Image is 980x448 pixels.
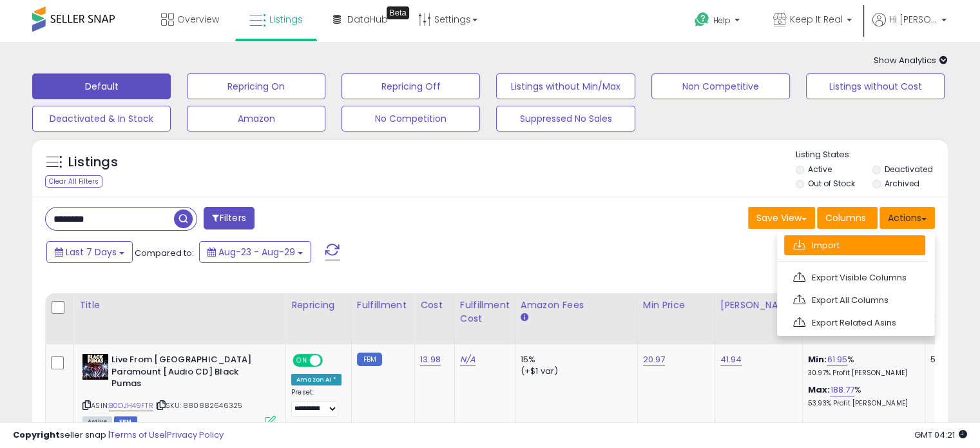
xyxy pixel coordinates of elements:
a: 20.97 [643,353,666,366]
b: Live From [GEOGRAPHIC_DATA] Paramount [Audio CD] Black Pumas [111,354,268,393]
button: Amazon [187,106,325,131]
span: All listings currently available for purchase on Amazon [82,416,112,427]
a: 13.98 [420,353,441,366]
button: Actions [879,207,935,229]
span: 2025-09-6 04:21 GMT [914,429,967,441]
a: Terms of Use [110,429,165,441]
div: % [808,384,915,408]
div: Fulfillment [357,298,409,312]
label: Active [808,164,832,175]
span: Columns [825,211,866,224]
small: FBM [357,353,382,366]
button: Filters [204,207,254,229]
a: Hi [PERSON_NAME] [872,13,946,42]
span: ON [294,355,310,366]
span: Listings [269,13,303,26]
label: Archived [884,178,919,189]
div: Preset: [291,388,341,417]
div: [PERSON_NAME] [720,298,797,312]
div: 5 [930,354,970,365]
button: Columns [817,207,878,229]
span: Last 7 Days [66,246,117,258]
button: Save View [748,207,815,229]
h5: Listings [68,153,118,171]
a: B0DJH49FTR [109,400,153,411]
button: No Competition [341,106,480,131]
b: Max: [808,384,831,396]
span: | SKU: 880882646325 [155,400,242,411]
label: Deactivated [884,164,932,175]
span: Show Analytics [874,54,948,66]
span: Hi [PERSON_NAME] [889,13,937,26]
div: Clear All Filters [45,175,102,188]
span: Compared to: [135,247,194,259]
a: Help [684,2,753,42]
span: Overview [177,13,219,26]
div: Repricing [291,298,346,312]
img: 51B-eNcuHOL._SL40_.jpg [82,354,108,380]
a: Privacy Policy [167,429,224,441]
div: Cost [420,298,449,312]
a: 41.94 [720,353,742,366]
a: N/A [460,353,476,366]
strong: Copyright [13,429,60,441]
a: Export Visible Columns [784,268,925,287]
button: Suppressed No Sales [496,106,635,131]
span: Keep It Real [790,13,843,26]
div: Amazon AI * [291,374,341,385]
a: 188.77 [830,384,854,396]
button: Deactivated & In Stock [32,106,171,131]
span: FBM [114,416,137,427]
i: Get Help [694,12,710,28]
span: DataHub [347,13,388,26]
button: Repricing On [187,73,325,99]
label: Out of Stock [808,178,855,189]
div: 15% [521,354,628,365]
div: Min Price [643,298,709,312]
div: Title [79,298,280,312]
div: % [808,354,915,378]
div: Tooltip anchor [387,6,409,19]
a: Export Related Asins [784,313,925,333]
button: Repricing Off [341,73,480,99]
b: Min: [808,353,827,365]
button: Listings without Min/Max [496,73,635,99]
div: seller snap | | [13,429,224,442]
button: Aug-23 - Aug-29 [199,241,311,263]
div: Amazon Fees [521,298,632,312]
button: Listings without Cost [806,73,945,99]
p: 53.93% Profit [PERSON_NAME] [808,399,915,408]
span: Help [713,15,731,26]
div: (+$1 var) [521,365,628,377]
p: Listing States: [796,149,948,161]
button: Default [32,73,171,99]
th: The percentage added to the cost of goods (COGS) that forms the calculator for Min & Max prices. [802,293,925,344]
span: Aug-23 - Aug-29 [218,246,295,258]
a: Import [784,235,925,255]
small: Amazon Fees. [521,312,528,324]
a: Export All Columns [784,290,925,310]
p: 30.97% Profit [PERSON_NAME] [808,369,915,378]
button: Non Competitive [651,73,790,99]
button: Last 7 Days [46,241,133,263]
div: Fulfillment Cost [460,298,510,326]
span: OFF [321,355,341,366]
a: 61.95 [827,353,847,366]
